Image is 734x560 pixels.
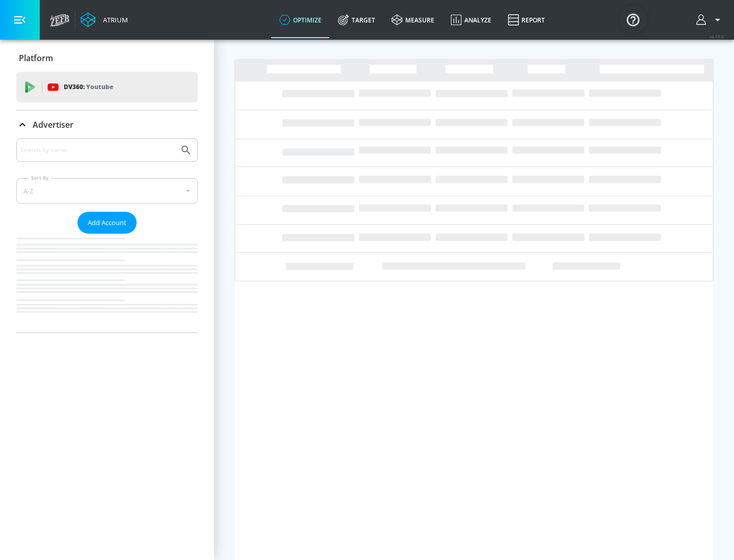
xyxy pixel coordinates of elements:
a: Target [330,2,383,38]
div: Platform [16,44,198,72]
a: Analyze [442,2,500,38]
a: Report [500,2,553,38]
button: Open Resource Center [619,5,647,34]
span: v 4.19.0 [710,34,724,39]
button: Add Account [77,212,137,234]
input: Search by name [20,144,175,157]
label: Sort By [29,175,51,181]
p: Advertiser [33,119,73,130]
div: Advertiser [16,110,198,139]
a: measure [383,2,442,38]
div: Atrium [99,15,128,24]
a: optimize [271,2,330,38]
div: A-Z [16,178,198,204]
p: Youtube [86,81,113,92]
nav: list of Advertiser [16,234,198,332]
span: Add Account [88,217,126,229]
a: Atrium [81,12,128,27]
div: Advertiser [16,138,198,332]
p: DV360: [64,81,113,93]
div: DV360: Youtube [16,72,198,102]
p: Platform [19,52,53,64]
